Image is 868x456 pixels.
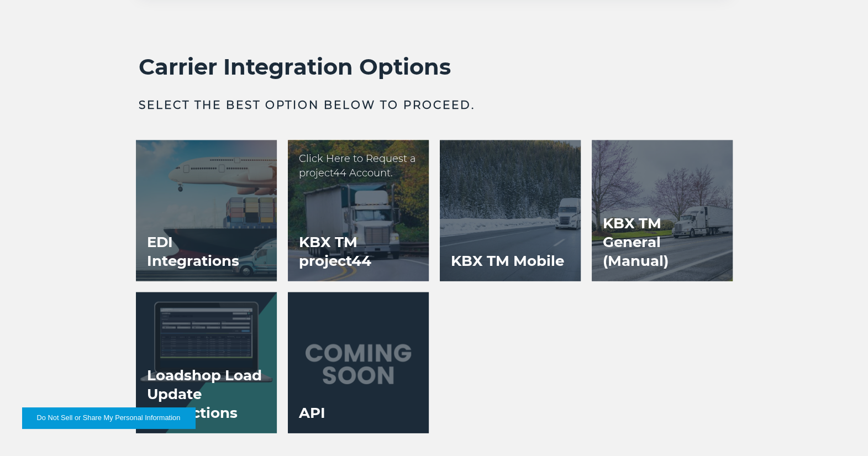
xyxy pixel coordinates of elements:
a: EDI Integrations [136,140,277,281]
h2: Carrier Integration Options [139,53,730,81]
h3: Select the best option below to proceed. [139,97,730,113]
button: Do Not Sell or Share My Personal Information [22,407,195,428]
a: Loadshop Load Update Instructions [136,292,277,433]
a: API [288,292,429,433]
h3: Loadshop Load Update Instructions [136,355,277,433]
h3: API [288,392,336,433]
h3: KBX TM project44 [288,222,429,281]
p: Click Here to Request a project44 Account. [299,151,418,180]
h3: KBX TM Mobile [440,240,575,281]
h3: KBX TM General (Manual) [592,203,733,281]
a: KBX TM Mobile [440,140,581,281]
h3: EDI Integrations [136,222,277,281]
a: KBX TM General (Manual) [592,140,733,281]
a: KBX TM project44 [288,140,429,281]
